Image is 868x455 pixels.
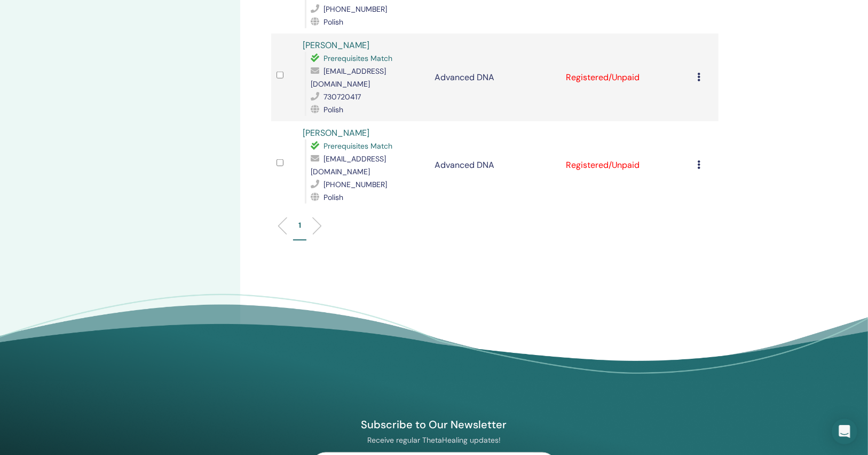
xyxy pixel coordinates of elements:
p: 1 [298,220,301,231]
span: [EMAIL_ADDRESS][DOMAIN_NAME] [311,66,386,89]
span: Polish [323,105,343,114]
span: Polish [323,17,343,27]
span: [PHONE_NUMBER] [323,4,387,14]
td: Advanced DNA [429,121,561,209]
div: Open Intercom Messenger [832,419,857,444]
span: [EMAIL_ADDRESS][DOMAIN_NAME] [311,154,386,176]
span: Prerequisites Match [323,141,392,151]
span: [PHONE_NUMBER] [323,180,387,189]
span: Polish [323,192,343,202]
a: [PERSON_NAME] [303,127,369,138]
td: Advanced DNA [429,34,561,121]
span: Prerequisites Match [323,53,392,63]
a: [PERSON_NAME] [303,40,369,51]
h4: Subscribe to Our Newsletter [311,418,557,431]
span: 730720417 [323,92,361,102]
p: Receive regular ThetaHealing updates! [311,435,557,445]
